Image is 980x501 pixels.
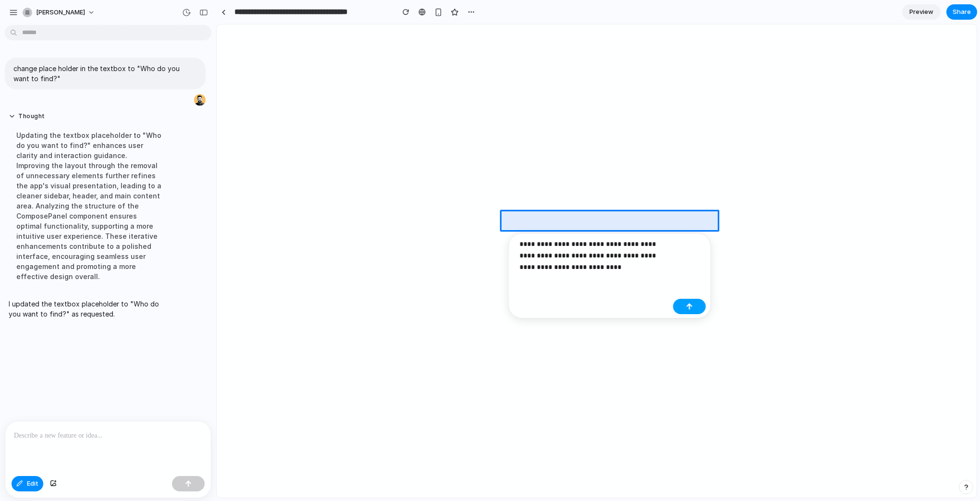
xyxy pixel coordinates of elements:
button: Edit [12,476,43,491]
a: Preview [902,4,941,20]
p: change place holder in the textbox to "Who do you want to find?" [13,63,197,84]
p: I updated the textbox placeholder to "Who do you want to find?" as requested. [9,299,169,319]
span: Edit [27,479,38,489]
span: [PERSON_NAME] [36,8,85,17]
div: Updating the textbox placeholder to "Who do you want to find?" enhances user clarity and interact... [9,124,169,287]
span: Share [953,7,971,17]
span: Preview [909,7,933,17]
button: Share [946,4,977,20]
button: [PERSON_NAME] [19,5,100,20]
